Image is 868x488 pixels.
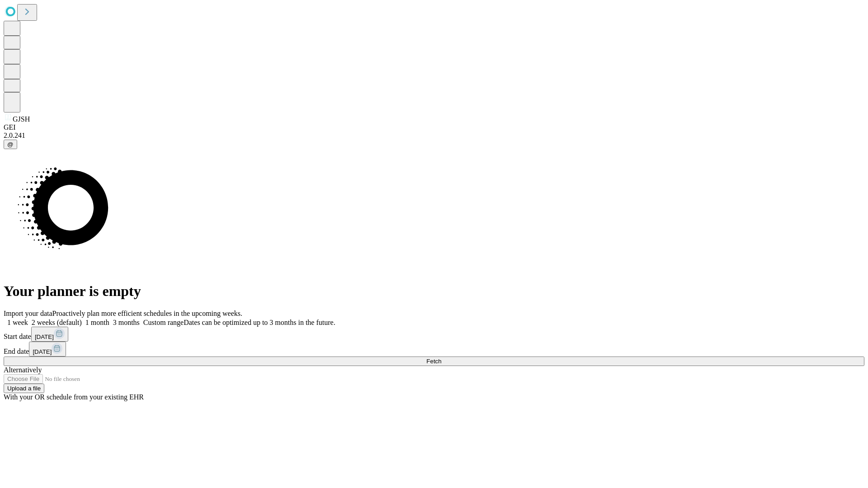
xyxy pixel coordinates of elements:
div: End date [4,342,864,357]
span: GJSH [13,115,30,123]
span: 2 weeks (default) [32,319,82,326]
span: 1 month [85,319,109,326]
span: 3 months [113,319,140,326]
span: [DATE] [33,348,52,355]
span: Fetch [426,358,441,365]
span: Custom range [143,319,184,326]
div: GEI [4,123,864,131]
div: 2.0.241 [4,131,864,140]
button: Fetch [4,357,864,366]
span: With your OR schedule from your existing EHR [4,393,144,401]
h1: Your planner is empty [4,283,864,300]
span: Proactively plan more efficient schedules in the upcoming weeks. [52,310,242,317]
span: 1 week [7,319,28,326]
span: Dates can be optimized up to 3 months in the future. [184,319,335,326]
button: Upload a file [4,384,44,393]
span: Alternatively [4,366,42,374]
button: @ [4,140,17,149]
button: [DATE] [31,327,68,342]
span: Import your data [4,310,52,317]
div: Start date [4,327,864,342]
button: [DATE] [29,342,66,357]
span: [DATE] [35,333,54,340]
span: @ [7,141,14,148]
